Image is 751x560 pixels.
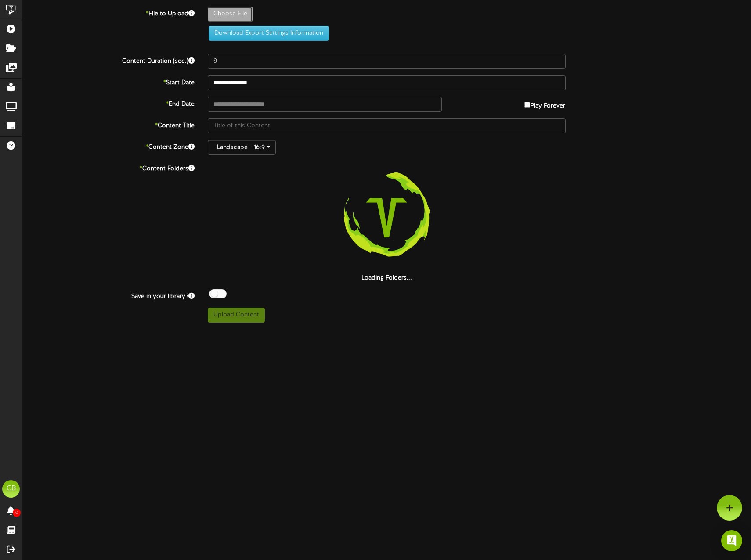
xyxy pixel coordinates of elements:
strong: Loading Folders... [361,275,412,281]
label: Content Folders [15,162,201,173]
span: 0 [13,509,21,517]
input: Play Forever [524,102,530,108]
div: CB [2,480,20,498]
label: End Date [15,97,201,109]
label: File to Upload [15,7,201,18]
label: Start Date [15,75,201,87]
label: Content Zone [15,140,201,152]
input: Title of this Content [208,118,566,133]
img: loading-spinner-3.png [330,162,443,274]
button: Landscape - 16:9 [208,140,276,155]
label: Content Duration (sec.) [15,54,201,66]
a: Download Export Settings Information [204,30,329,36]
button: Upload Content [208,308,265,323]
label: Save in your library? [15,289,201,301]
label: Play Forever [524,97,565,111]
button: Download Export Settings Information [209,26,329,41]
div: Open Intercom Messenger [721,530,742,551]
label: Content Title [15,118,201,130]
